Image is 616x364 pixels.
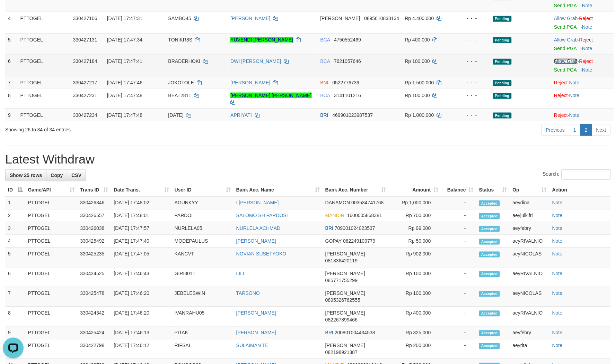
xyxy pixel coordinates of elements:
a: Reject [579,37,593,43]
td: aeyrita [510,339,549,359]
span: Pending [493,80,512,86]
a: Note [569,93,580,98]
span: BNI [320,80,328,85]
a: Note [582,3,593,8]
span: Copy 469901023987537 to clipboard [333,112,373,118]
td: 7 [5,76,18,89]
h1: Latest Withdraw [5,152,611,166]
span: Copy 709001024023537 to clipboard [335,226,375,231]
td: [DATE] 17:47:57 [111,222,172,235]
a: Note [552,271,563,277]
td: aeyNICOLAS [510,287,549,307]
span: BCA [320,37,330,43]
span: Accepted [479,291,500,297]
span: Accepted [479,330,500,336]
span: Rp 4.400.000 [405,16,434,21]
span: Accepted [479,311,500,317]
td: RIFSAL [172,339,234,359]
a: Note [552,291,563,296]
td: 4 [5,235,25,248]
span: 330427184 [73,58,97,64]
span: Copy 1600005868381 to clipboard [347,213,382,218]
td: 1 [5,196,25,209]
td: 330425492 [77,235,111,248]
span: BRI [325,330,333,336]
td: aeydina [510,196,549,209]
td: PTTOGEL [25,235,78,248]
a: Note [582,24,593,30]
td: 4 [5,12,18,33]
td: 6 [5,268,25,287]
a: Allow Grab [554,37,578,43]
span: [DATE] 17:47:41 [107,58,142,64]
span: Accepted [479,252,500,258]
td: 330426038 [77,222,111,235]
span: SAMBO45 [168,16,191,21]
td: [DATE] 17:47:40 [111,235,172,248]
div: - - - [457,112,487,119]
td: 9 [5,109,18,121]
a: [PERSON_NAME] [230,16,270,21]
span: Copy 081336420119 to clipboard [325,258,358,264]
td: 7 [5,287,25,307]
span: Copy 3141101216 to clipboard [334,93,361,98]
td: 330424342 [77,307,111,327]
a: Send PGA [554,67,577,73]
a: [PERSON_NAME] [236,330,276,336]
td: 5 [5,33,18,55]
td: aeyNICOLAS [510,248,549,268]
td: MODEPAULUS [172,235,234,248]
a: Note [552,343,563,348]
span: Copy [51,172,63,178]
a: SALOMO SH PARDOSI [236,213,288,218]
td: 330425235 [77,248,111,268]
span: Rp 1.000.000 [405,112,434,118]
div: Showing 26 to 34 of 34 entries [5,123,252,133]
span: Accepted [479,239,500,245]
input: Search: [562,169,611,180]
td: 5 [5,248,25,268]
span: Copy 0522776739 to clipboard [333,80,360,85]
span: Copy 200801004434538 to clipboard [335,330,375,336]
td: 330426346 [77,196,111,209]
span: Copy 7621057646 to clipboard [334,58,361,64]
a: [PERSON_NAME] [230,80,270,85]
td: AGUNKYY [172,196,234,209]
a: SULAIMAN TE [236,343,269,348]
td: GIRI3011 [172,268,234,287]
td: - [441,248,476,268]
span: Accepted [479,200,500,206]
td: 330422798 [77,339,111,359]
span: 330427106 [73,16,97,21]
td: PTTOGEL [25,196,78,209]
td: - [441,196,476,209]
span: BRADERHOKI [168,58,201,64]
td: · [552,89,614,109]
a: TARSONO [236,291,260,296]
td: Rp 902,000 [389,248,441,268]
td: aeyfebry [510,327,549,339]
td: PTTOGEL [18,33,70,55]
a: LILI [236,271,244,277]
span: 330427231 [73,93,97,98]
a: NOVIAN SUSETYOKO [236,251,287,257]
td: PTTOGEL [25,209,78,222]
td: · [552,12,614,33]
span: Copy 085771755299 to clipboard [325,278,358,283]
td: PTTOGEL [25,248,78,268]
span: CSV [71,172,81,178]
span: [DATE] 17:47:48 [107,93,142,98]
div: - - - [457,58,487,65]
span: 330427234 [73,112,97,118]
td: 330426557 [77,209,111,222]
span: [PERSON_NAME] [320,16,360,21]
a: DWI [PERSON_NAME] [230,58,281,64]
span: · [554,37,579,43]
td: PTTOGEL [18,55,70,76]
td: PTTOGEL [25,268,78,287]
span: Copy 003534741768 to clipboard [351,200,384,206]
a: Note [552,310,563,316]
a: Send PGA [554,46,577,51]
th: Balance: activate to sort column ascending [441,184,476,196]
td: 330424525 [77,268,111,287]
